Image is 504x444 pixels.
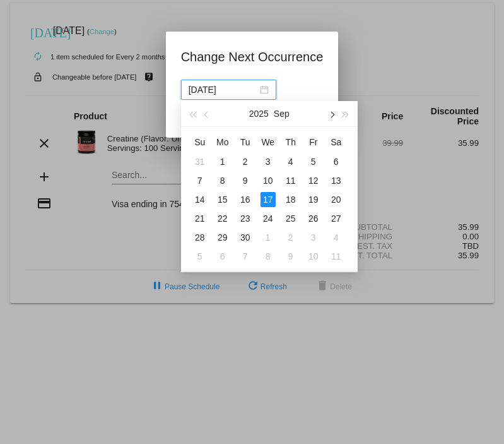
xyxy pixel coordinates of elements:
[215,230,230,245] div: 29
[306,249,321,264] div: 10
[329,192,344,207] div: 20
[215,154,230,169] div: 1
[302,190,325,209] td: 9/19/2025
[189,247,211,266] td: 10/5/2025
[238,249,253,264] div: 7
[189,171,211,190] td: 9/7/2025
[283,154,298,169] div: 4
[234,228,257,247] td: 9/30/2025
[238,230,253,245] div: 30
[283,173,298,188] div: 11
[192,154,208,169] div: 31
[279,247,302,266] td: 10/9/2025
[302,209,325,228] td: 9/26/2025
[238,211,253,226] div: 23
[234,152,257,171] td: 9/2/2025
[306,230,321,245] div: 3
[211,132,234,152] th: Mon
[211,247,234,266] td: 10/6/2025
[279,209,302,228] td: 9/25/2025
[257,190,279,209] td: 9/17/2025
[238,192,253,207] div: 16
[189,132,211,152] th: Sun
[189,228,211,247] td: 9/28/2025
[249,101,269,126] button: 2025
[306,211,321,226] div: 26
[279,132,302,152] th: Thu
[215,173,230,188] div: 8
[283,211,298,226] div: 25
[234,171,257,190] td: 9/9/2025
[338,101,352,126] button: Next year (Control + right)
[238,173,253,188] div: 9
[234,209,257,228] td: 9/23/2025
[200,101,214,126] button: Previous month (PageUp)
[215,211,230,226] div: 22
[261,230,276,245] div: 1
[189,83,257,97] input: Select date
[325,209,348,228] td: 9/27/2025
[261,211,276,226] div: 24
[302,132,325,152] th: Fri
[192,173,208,188] div: 7
[186,101,200,126] button: Last year (Control + left)
[257,132,279,152] th: Wed
[306,154,321,169] div: 5
[261,154,276,169] div: 3
[211,190,234,209] td: 9/15/2025
[215,249,230,264] div: 6
[306,192,321,207] div: 19
[257,209,279,228] td: 9/24/2025
[325,152,348,171] td: 9/6/2025
[325,247,348,266] td: 10/11/2025
[192,230,208,245] div: 28
[283,192,298,207] div: 18
[302,171,325,190] td: 9/12/2025
[279,190,302,209] td: 9/18/2025
[234,190,257,209] td: 9/16/2025
[283,230,298,245] div: 2
[302,228,325,247] td: 10/3/2025
[302,247,325,266] td: 10/10/2025
[257,171,279,190] td: 9/10/2025
[325,171,348,190] td: 9/13/2025
[189,190,211,209] td: 9/14/2025
[306,173,321,188] div: 12
[261,192,276,207] div: 17
[215,192,230,207] div: 15
[329,230,344,245] div: 4
[189,209,211,228] td: 9/21/2025
[211,228,234,247] td: 9/29/2025
[257,228,279,247] td: 10/1/2025
[283,249,298,264] div: 9
[261,173,276,188] div: 10
[279,228,302,247] td: 10/2/2025
[274,101,290,126] button: Sep
[211,171,234,190] td: 9/8/2025
[329,154,344,169] div: 6
[279,171,302,190] td: 9/11/2025
[257,247,279,266] td: 10/8/2025
[211,209,234,228] td: 9/22/2025
[325,132,348,152] th: Sat
[329,173,344,188] div: 13
[257,152,279,171] td: 9/3/2025
[189,152,211,171] td: 8/31/2025
[192,192,208,207] div: 14
[324,101,338,126] button: Next month (PageDown)
[238,154,253,169] div: 2
[181,47,324,67] h1: Change Next Occurrence
[211,152,234,171] td: 9/1/2025
[325,190,348,209] td: 9/20/2025
[279,152,302,171] td: 9/4/2025
[192,249,208,264] div: 5
[234,247,257,266] td: 10/7/2025
[192,211,208,226] div: 21
[234,132,257,152] th: Tue
[261,249,276,264] div: 8
[325,228,348,247] td: 10/4/2025
[302,152,325,171] td: 9/5/2025
[329,249,344,264] div: 11
[329,211,344,226] div: 27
